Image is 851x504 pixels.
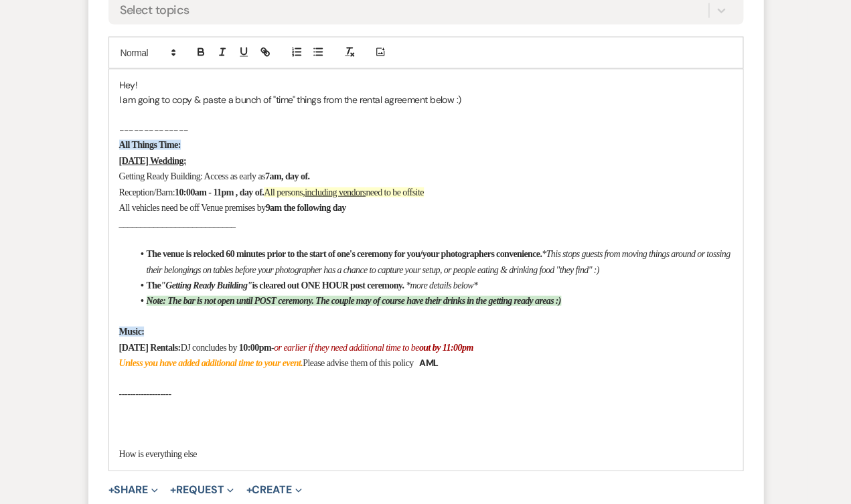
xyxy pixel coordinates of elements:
span: How is everything else [119,449,197,459]
span: Reception/Barn: [119,187,175,197]
span: AML [418,355,439,371]
u: including vendors [305,187,366,197]
strong: 9am the following day [265,203,345,213]
div: Select topics [120,1,189,19]
strong: 7am, day of. [265,171,309,181]
span: need to be offsite [366,187,423,197]
p: Hey! [119,78,732,92]
strong: All Things Time: [119,140,181,150]
em: out by 11:00pm [419,343,473,353]
p: I am going to copy & paste a bunch of "time" things from the rental agreement below :) [119,92,732,107]
span: DJ concludes by [181,343,237,353]
span: + [170,485,176,495]
span: ------------------- [119,389,171,399]
em: *more details below* [406,280,477,290]
em: "Getting Ready Building" [161,280,252,290]
span: All vehicles need be off Venue premises by [119,203,266,213]
u: [DATE] Wedding: [119,156,186,166]
em: Note: The bar is not open until POST ceremony. The couple may of course have their drinks in the ... [147,296,561,306]
span: All persons, [264,187,305,197]
em: *This stops guests from moving things around or tossing their belongings on tables before your ph... [147,249,732,274]
span: Please advise them of this policy [303,358,413,368]
span: Getting Ready Building: Access as early as [119,171,265,181]
strong: 10:00am - 11pm , day of. [175,187,264,197]
strong: 10:00pm- [239,343,274,353]
button: Share [108,485,159,495]
span: ___________________________ [119,218,236,228]
p: -------------- [119,122,732,137]
strong: The is cleared out ONE HOUR post ceremony. [147,280,406,290]
span: + [108,485,114,495]
em: or earlier if they need additional time to be [274,343,419,353]
strong: The venue is relocked 60 minutes prior to the start of one's ceremony for you/your photographers ... [147,249,542,259]
button: Request [170,485,234,495]
em: Unless you have added additional time to your event. [119,358,303,368]
strong: [DATE] Rentals: [119,343,181,353]
span: + [246,485,252,495]
strong: Music: [119,327,145,337]
button: Create [246,485,301,495]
